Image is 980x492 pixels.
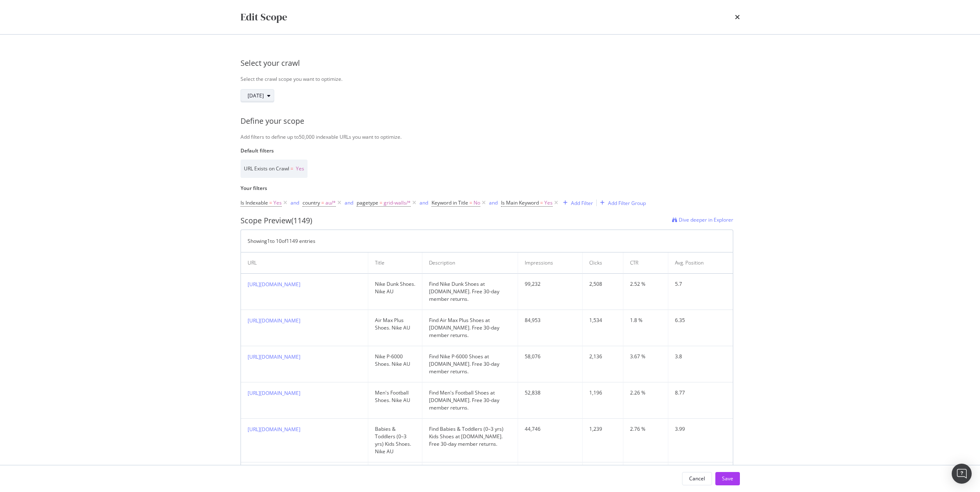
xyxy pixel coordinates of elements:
[380,199,382,206] span: =
[241,252,369,274] th: URL
[248,92,264,99] span: 2025 Oct. 6th
[429,317,511,339] div: Find Air Max Plus Shoes at [DOMAIN_NAME]. Free 30-day member returns.
[501,199,539,206] span: Is Main Keyword
[489,199,498,207] button: and
[241,75,740,82] div: Select the crawl scope you want to optimize.
[715,472,740,485] button: Save
[525,389,576,397] div: 52,838
[303,199,320,206] span: country
[525,317,576,324] div: 84,953
[368,252,422,274] th: Title
[321,199,324,206] span: =
[518,252,583,274] th: Impressions
[630,317,661,324] div: 1.8 %
[560,198,593,208] button: Add Filter
[248,353,300,360] a: [URL][DOMAIN_NAME]
[429,425,511,448] div: Find Babies & Toddlers (0–3 yrs) Kids Shoes at [DOMAIN_NAME]. Free 30-day member returns.
[679,216,733,223] span: Dive deeper in Explorer
[432,199,468,206] span: Keyword in Title
[952,464,972,484] div: Open Intercom Messenger
[469,199,472,206] span: =
[241,147,733,154] label: Default filters
[241,215,312,226] div: Scope Preview (1149)
[525,425,576,433] div: 44,746
[241,185,733,192] label: Your filters
[597,198,646,208] button: Add Filter Group
[241,116,740,127] div: Define your scope
[241,133,740,140] div: Add filters to define up to 50,000 indexable URLs you want to optimize.
[675,389,726,397] div: 8.77
[375,280,415,295] div: Nike Dunk Shoes. Nike AU
[429,353,511,375] div: Find Nike P-6000 Shoes at [DOMAIN_NAME]. Free 30-day member returns.
[589,280,616,288] div: 2,508
[357,199,378,206] span: pagetype
[241,58,740,69] div: Select your crawl
[630,353,661,360] div: 3.67 %
[675,317,726,324] div: 6.35
[544,197,553,209] span: Yes
[675,280,726,288] div: 5.7
[241,10,287,24] div: Edit Scope
[525,353,576,360] div: 58,076
[241,199,268,206] span: Is Indexable
[429,389,511,412] div: Find Men's Football Shoes at [DOMAIN_NAME]. Free 30-day member returns.
[375,353,415,368] div: Nike P-6000 Shoes. Nike AU
[630,280,661,288] div: 2.52 %
[675,425,726,433] div: 3.99
[375,389,415,404] div: Men's Football Shoes. Nike AU
[540,199,543,206] span: =
[244,165,289,172] span: URL Exists on Crawl
[608,200,646,207] div: Add Filter Group
[675,353,726,360] div: 3.8
[375,425,415,455] div: Babies & Toddlers (0–3 yrs) Kids Shoes. Nike AU
[345,199,353,207] button: and
[419,199,428,207] button: and
[630,425,661,433] div: 2.76 %
[248,237,315,245] div: Showing 1 to 10 of 1149 entries
[571,200,593,207] div: Add Filter
[630,389,661,397] div: 2.26 %
[589,389,616,397] div: 1,196
[248,281,300,288] a: [URL][DOMAIN_NAME]
[269,199,272,206] span: =
[296,165,304,172] span: Yes
[273,197,282,209] span: Yes
[474,197,480,209] span: No
[241,89,274,102] button: [DATE]
[248,390,300,397] a: [URL][DOMAIN_NAME]
[689,475,705,482] div: Cancel
[290,165,293,172] span: =
[623,252,668,274] th: CTR
[589,353,616,360] div: 2,136
[682,472,712,485] button: Cancel
[248,317,300,324] a: [URL][DOMAIN_NAME]
[672,215,733,226] a: Dive deeper in Explorer
[290,199,299,207] button: and
[668,252,733,274] th: Avg. Position
[525,280,576,288] div: 99,232
[735,10,740,24] div: times
[589,317,616,324] div: 1,534
[722,475,733,482] div: Save
[589,425,616,433] div: 1,239
[429,280,511,303] div: Find Nike Dunk Shoes at [DOMAIN_NAME]. Free 30-day member returns.
[583,252,623,274] th: Clicks
[422,252,518,274] th: Description
[384,197,411,209] span: grid-walls/*
[375,317,415,332] div: Air Max Plus Shoes. Nike AU
[248,426,300,433] a: [URL][DOMAIN_NAME]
